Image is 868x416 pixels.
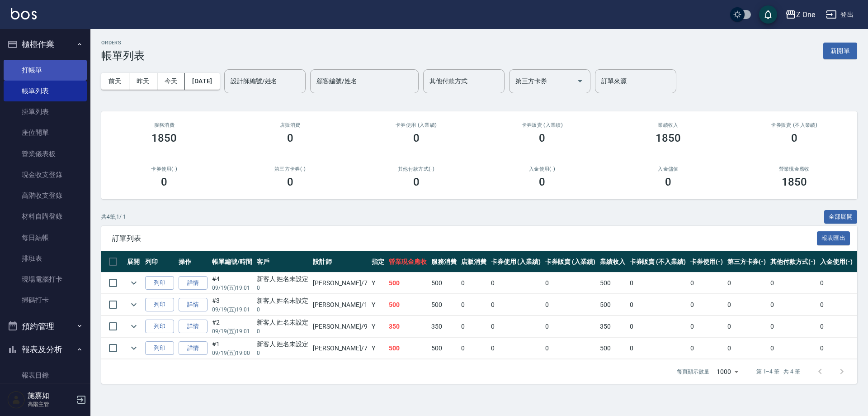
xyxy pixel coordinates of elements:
[145,276,174,290] button: 列印
[598,338,627,359] td: 500
[688,338,725,359] td: 0
[4,248,87,269] a: 排班表
[573,74,587,88] button: Open
[255,251,311,273] th: 客戶
[369,273,387,294] td: Y
[28,391,74,400] h5: 施嘉如
[543,294,598,316] td: 0
[539,132,545,144] h3: 0
[688,251,725,273] th: 卡券使用(-)
[598,273,627,294] td: 500
[791,132,797,144] h3: 0
[768,338,818,359] td: 0
[4,122,87,143] a: 座位開單
[627,251,688,273] th: 卡券販賣 (不入業績)
[725,338,769,359] td: 0
[756,368,800,376] p: 第 1–4 筆 共 4 筆
[257,274,309,284] div: 新客人 姓名未設定
[127,320,141,333] button: expand row
[176,251,210,273] th: 操作
[4,315,87,338] button: 預約管理
[742,122,846,128] h2: 卡券販賣 (不入業績)
[212,327,252,335] p: 09/19 (五) 19:01
[387,273,429,294] td: 500
[101,40,145,46] h2: ORDERS
[185,73,219,90] button: [DATE]
[101,73,129,90] button: 前天
[759,5,777,24] button: save
[28,400,74,408] p: 高階主管
[688,316,725,337] td: 0
[543,251,598,273] th: 卡券販賣 (入業績)
[725,294,769,316] td: 0
[4,269,87,290] a: 現場電腦打卡
[157,73,185,90] button: 今天
[429,294,459,316] td: 500
[490,166,594,172] h2: 入金使用(-)
[713,359,742,384] div: 1000
[4,33,87,56] button: 櫃檯作業
[125,251,143,273] th: 展開
[459,338,489,359] td: 0
[257,296,309,306] div: 新客人 姓名未設定
[413,132,420,144] h3: 0
[688,294,725,316] td: 0
[459,316,489,337] td: 0
[179,276,208,290] a: 詳情
[459,294,489,316] td: 0
[369,251,387,273] th: 指定
[598,251,627,273] th: 業績收入
[489,338,543,359] td: 0
[823,43,857,59] button: 新開單
[4,60,87,81] a: 打帳單
[818,251,855,273] th: 入金使用(-)
[210,338,255,359] td: #1
[364,122,468,128] h2: 卡券使用 (入業績)
[210,251,255,273] th: 帳單編號/時間
[429,273,459,294] td: 500
[112,122,217,128] h3: 服務消費
[287,132,293,144] h3: 0
[4,227,87,248] a: 每日結帳
[145,298,174,312] button: 列印
[543,273,598,294] td: 0
[616,122,721,128] h2: 業績收入
[782,5,819,24] button: Z One
[311,316,369,337] td: [PERSON_NAME] /9
[179,298,208,312] a: 詳情
[369,294,387,316] td: Y
[212,306,252,314] p: 09/19 (五) 19:01
[725,273,769,294] td: 0
[688,273,725,294] td: 0
[818,294,855,316] td: 0
[311,294,369,316] td: [PERSON_NAME] /1
[127,298,141,311] button: expand row
[817,234,850,242] a: 報表匯出
[4,338,87,361] button: 報表及分析
[210,294,255,316] td: #3
[311,338,369,359] td: [PERSON_NAME] /7
[257,318,309,327] div: 新客人 姓名未設定
[768,316,818,337] td: 0
[489,273,543,294] td: 0
[257,327,309,335] p: 0
[539,176,545,188] h3: 0
[4,164,87,185] a: 現金收支登錄
[4,290,87,311] a: 掃碼打卡
[429,338,459,359] td: 500
[796,9,815,20] div: Z One
[459,273,489,294] td: 0
[212,349,252,357] p: 09/19 (五) 19:00
[161,176,167,188] h3: 0
[768,273,818,294] td: 0
[677,368,709,376] p: 每頁顯示數量
[725,251,769,273] th: 第三方卡券(-)
[627,294,688,316] td: 0
[287,176,293,188] h3: 0
[459,251,489,273] th: 店販消費
[101,49,145,62] h3: 帳單列表
[543,316,598,337] td: 0
[179,341,208,355] a: 詳情
[4,81,87,101] a: 帳單列表
[143,251,176,273] th: 列印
